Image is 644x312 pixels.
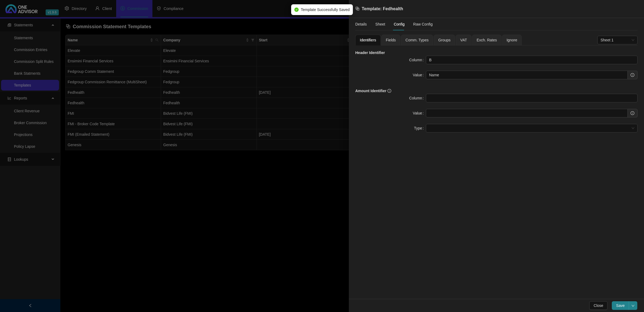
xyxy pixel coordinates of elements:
button: Close [589,301,608,310]
span: Groups [438,38,451,42]
span: Comm. Types [405,38,429,42]
span: info-circle [387,89,391,93]
span: block [355,6,360,11]
label: Value [413,109,426,117]
strong: Amount Identifier [355,89,391,93]
span: Save [616,303,625,309]
span: VAT [460,38,467,42]
span: Identifiers [360,38,376,42]
span: Close [594,303,603,309]
span: Config [394,22,404,26]
span: Template: Fedhealth [362,6,403,11]
label: Type [414,124,426,132]
span: info-circle [631,111,634,115]
label: Column [409,56,426,64]
span: check-circle [294,8,299,12]
div: Raw Config [413,21,433,27]
span: Sheet [375,22,385,26]
strong: Header Identifier [355,51,385,55]
div: Details [355,21,367,27]
span: down [631,304,635,307]
span: Template Successfully Saved [301,7,350,13]
label: Value [413,71,426,79]
span: Sheet 1 [601,36,634,44]
label: Column [409,94,426,102]
span: Ignore [507,38,517,42]
button: Save [612,301,629,310]
span: info-circle [631,73,634,77]
span: Fields [386,38,396,42]
span: Exch. Rates [477,38,497,42]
